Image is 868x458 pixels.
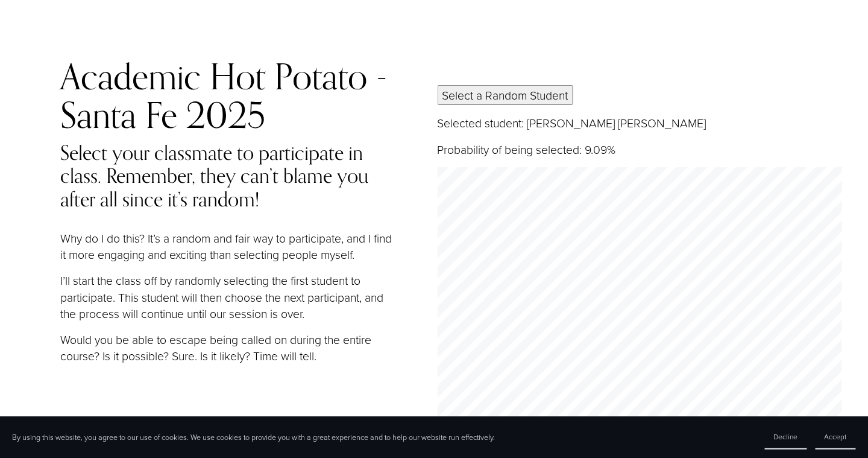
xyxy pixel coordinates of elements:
[60,230,397,262] p: Why do I do this? It’s a random and fair way to participate, and I find it more engaging and exci...
[60,272,397,322] p: I’ll start the class off by randomly selecting the first student to participate. This student wil...
[60,331,397,364] p: Would you be able to escape being called on during the entire course? Is it possible? Sure. Is it...
[438,115,842,131] p: Selected student: [PERSON_NAME] [PERSON_NAME]
[765,425,807,450] button: Decline
[438,141,842,157] p: Probability of being selected: 9.09%
[60,141,397,211] h4: Select your classmate to participate in class. Remember, they can’t blame you after all since it’...
[12,432,495,443] p: By using this website, you agree to our use of cookies. We use cookies to provide you with a grea...
[438,85,573,105] button: Select a Random Student
[60,57,397,135] h2: Academic Hot Potato - Santa Fe 2025
[816,425,856,450] button: Accept
[774,431,798,442] span: Decline
[825,431,847,442] span: Accept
